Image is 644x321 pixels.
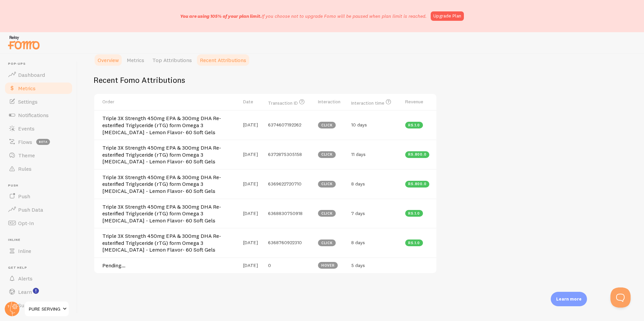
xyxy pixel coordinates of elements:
[351,122,367,128] span: 10 days
[102,174,223,195] h4: Triple 3X Strength 450mg EPA & 300mg DHA Re-esterified Triglyceride (rTG) form Omega 3 [MEDICAL_D...
[4,149,73,162] a: Theme
[102,232,223,253] h4: Triple 3X Strength 450mg EPA & 300mg DHA Re-esterified Triglyceride (rTG) form Omega 3 [MEDICAL_D...
[18,206,43,213] span: Push Data
[610,287,631,308] iframe: Help Scout Beacon - Open
[18,152,35,159] span: Theme
[351,210,365,216] span: 7 days
[18,85,36,92] span: Metrics
[4,68,73,82] a: Dashboard
[431,11,464,21] a: Upgrade Plan
[556,296,582,302] p: Learn more
[239,169,264,199] td: [DATE]
[239,199,264,228] td: [DATE]
[7,34,41,51] img: fomo-relay-logo-orange.svg
[268,210,303,216] span: 6368830750918
[18,275,33,282] span: Alerts
[264,94,314,110] th: Transaction ID
[123,53,148,67] a: Metrics
[18,220,34,226] span: Opt-In
[408,153,426,156] span: Rs.800.0
[94,53,123,67] a: Overview
[4,203,73,216] a: Push Data
[4,82,73,95] a: Metrics
[8,238,73,242] span: Inline
[18,125,35,132] span: Events
[268,122,301,128] span: 6374607192262
[102,203,223,224] h4: Triple 3X Strength 450mg EPA & 300mg DHA Re-esterified Triglyceride (rTG) form Omega 3 [MEDICAL_D...
[4,285,73,299] a: Learn
[351,151,366,157] span: 11 days
[102,115,223,136] h4: Triple 3X Strength 450mg EPA & 300mg DHA Re-esterified Triglyceride (rTG) form Omega 3 [MEDICAL_D...
[268,239,302,246] span: 6368760922310
[18,112,49,118] span: Notifications
[347,94,401,110] th: Interaction time
[4,190,73,203] a: Push
[268,151,302,157] span: 6372875305158
[314,94,347,110] th: Interaction
[268,181,302,187] span: 6369622720710
[268,262,271,268] span: 0
[4,95,73,108] a: Settings
[102,262,223,269] h4: Pending...
[8,266,73,270] span: Get Help
[4,272,73,285] a: Alerts
[4,162,73,175] a: Rules
[408,241,420,245] span: Rs.1.0
[401,94,437,110] th: Revenue
[551,292,587,306] div: Learn more
[351,262,365,268] span: 5 days
[18,288,32,295] span: Learn
[18,139,32,145] span: Flows
[4,299,73,312] a: Support
[239,140,264,169] td: [DATE]
[8,183,73,188] span: Push
[94,75,437,85] h2: Recent Fomo Attributions
[18,248,31,254] span: Inline
[8,62,73,66] span: Pop-ups
[408,212,420,215] span: Rs.1.0
[321,182,333,186] span: click
[18,71,45,78] span: Dashboard
[18,193,30,200] span: Push
[36,139,50,145] span: beta
[239,94,264,110] th: Date
[239,110,264,140] td: [DATE]
[148,53,196,67] a: Top Attributions
[18,98,38,105] span: Settings
[239,228,264,257] td: [DATE]
[196,53,250,67] a: Recent Attributions
[94,94,239,110] th: Order
[351,181,365,187] span: 8 days
[24,301,69,317] a: PURE SERVING
[408,123,420,127] span: Rs.1.0
[321,123,333,127] span: click
[408,182,426,186] span: Rs.800.0
[180,13,262,19] span: You are using 105% of your plan limit.
[321,153,333,156] span: click
[4,108,73,122] a: Notifications
[351,239,365,246] span: 8 days
[180,13,427,19] p: If you choose not to upgrade Fomo will be paused when plan limit is reached.
[4,135,73,149] a: Flows beta
[29,305,61,313] span: PURE SERVING
[33,288,39,294] svg: <p>Watch New Feature Tutorials!</p>
[321,212,333,215] span: click
[4,122,73,135] a: Events
[321,241,333,245] span: click
[4,244,73,258] a: Inline
[102,144,223,165] h4: Triple 3X Strength 450mg EPA & 300mg DHA Re-esterified Triglyceride (rTG) form Omega 3 [MEDICAL_D...
[4,216,73,230] a: Opt-In
[18,165,32,172] span: Rules
[239,257,264,273] td: [DATE]
[321,264,335,267] span: hover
